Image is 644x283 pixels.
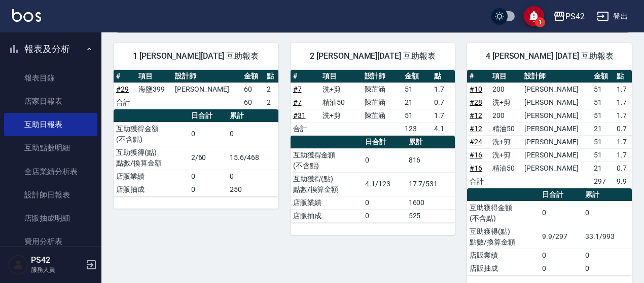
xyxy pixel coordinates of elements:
[291,196,363,209] td: 店販業績
[467,70,632,188] table: a dense table
[189,146,228,170] td: 2/60
[114,70,278,109] table: a dense table
[4,90,97,113] a: 店家日報表
[540,262,583,275] td: 0
[490,83,522,96] td: 200
[467,201,540,225] td: 互助獲得金額 (不含點)
[114,122,189,146] td: 互助獲得金額 (不含點)
[114,70,136,83] th: #
[522,70,591,83] th: 設計師
[522,83,591,96] td: [PERSON_NAME]
[432,109,455,122] td: 1.7
[172,83,241,96] td: [PERSON_NAME]
[614,135,632,148] td: 1.7
[591,161,614,175] td: 21
[467,175,490,188] td: 合計
[406,172,455,196] td: 17.7/531
[293,98,302,106] a: #7
[136,70,172,83] th: 項目
[540,201,583,225] td: 0
[291,148,363,172] td: 互助獲得金額 (不含點)
[291,122,320,135] td: 合計
[591,135,614,148] td: 51
[363,196,406,209] td: 0
[241,96,264,109] td: 60
[470,138,482,146] a: #24
[490,135,522,148] td: 洗+剪
[4,113,97,136] a: 互助日報表
[614,70,632,83] th: 點
[126,51,266,61] span: 1 [PERSON_NAME][DATE] 互助報表
[549,6,589,27] button: PS42
[583,262,632,275] td: 0
[189,122,228,146] td: 0
[522,109,591,122] td: [PERSON_NAME]
[406,136,455,149] th: 累計
[402,122,432,135] td: 123
[522,96,591,109] td: [PERSON_NAME]
[114,96,136,109] td: 合計
[402,83,432,96] td: 51
[432,83,455,96] td: 1.7
[591,83,614,96] td: 51
[432,122,455,135] td: 4.1
[479,51,620,61] span: 4 [PERSON_NAME] [DATE] 互助報表
[114,170,189,183] td: 店販業績
[227,183,278,196] td: 250
[320,96,362,109] td: 精油50
[406,209,455,222] td: 525
[406,148,455,172] td: 816
[227,146,278,170] td: 15.6/468
[4,183,97,207] a: 設計師日報表
[363,148,406,172] td: 0
[583,225,632,249] td: 33.1/993
[320,83,362,96] td: 洗+剪
[614,83,632,96] td: 1.7
[406,196,455,209] td: 1600
[614,161,632,175] td: 0.7
[264,96,278,109] td: 2
[303,51,443,61] span: 2 [PERSON_NAME][DATE] 互助報表
[189,170,228,183] td: 0
[4,36,97,62] button: 報表及分析
[31,265,83,274] p: 服務人員
[565,10,585,23] div: PS42
[227,122,278,146] td: 0
[614,96,632,109] td: 1.7
[4,207,97,230] a: 店販抽成明細
[535,17,545,27] span: 1
[614,122,632,135] td: 0.7
[467,188,632,275] table: a dense table
[293,85,302,93] a: #7
[291,209,363,222] td: 店販抽成
[522,161,591,175] td: [PERSON_NAME]
[591,70,614,83] th: 金額
[114,183,189,196] td: 店販抽成
[293,111,306,119] a: #31
[4,136,97,159] a: 互助點數明細
[4,160,97,183] a: 全店業績分析表
[172,70,241,83] th: 設計師
[241,83,264,96] td: 60
[522,122,591,135] td: [PERSON_NAME]
[264,70,278,83] th: 點
[363,172,406,196] td: 4.1/123
[490,96,522,109] td: 洗+剪
[591,148,614,161] td: 51
[136,83,172,96] td: 海鹽399
[8,255,28,275] img: Person
[402,70,432,83] th: 金額
[291,172,363,196] td: 互助獲得(點) 點數/換算金額
[12,9,41,22] img: Logo
[291,136,455,223] table: a dense table
[4,230,97,253] a: 費用分析表
[593,7,632,26] button: 登出
[470,98,482,106] a: #28
[241,70,264,83] th: 金額
[189,109,228,123] th: 日合計
[591,96,614,109] td: 51
[540,188,583,201] th: 日合計
[522,135,591,148] td: [PERSON_NAME]
[467,262,540,275] td: 店販抽成
[291,70,320,83] th: #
